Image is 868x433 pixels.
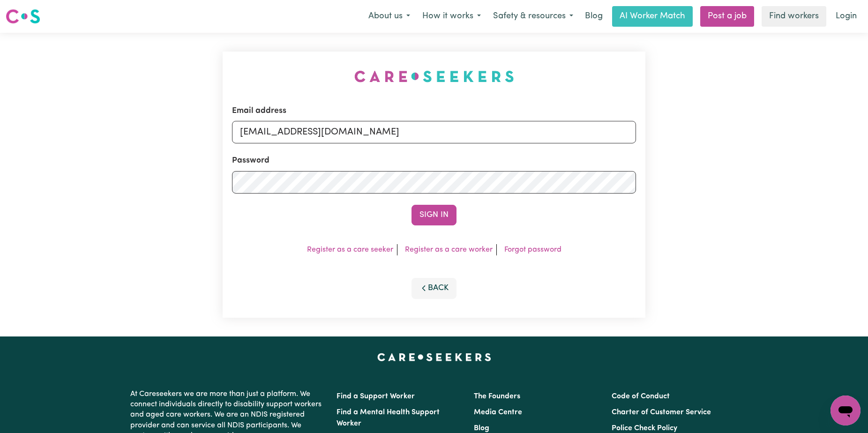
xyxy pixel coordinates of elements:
img: Careseekers logo [6,8,40,25]
a: AI Worker Match [612,6,693,27]
a: Find a Mental Health Support Worker [337,409,440,427]
input: Email address [232,121,636,143]
button: Safety & resources [487,7,579,26]
button: About us [362,7,416,26]
a: Charter of Customer Service [612,409,711,416]
a: The Founders [474,393,520,400]
a: Find a Support Worker [337,393,415,400]
button: Back [412,278,456,299]
button: Sign In [412,205,456,225]
a: Forgot password [504,246,561,254]
a: Police Check Policy [612,425,677,432]
a: Blog [579,6,608,27]
a: Login [830,6,862,27]
label: Password [232,155,269,167]
a: Register as a care seeker [307,246,393,254]
iframe: Button to launch messaging window [831,396,861,426]
button: How it works [416,7,487,26]
a: Blog [474,425,489,432]
a: Register as a care worker [405,246,493,254]
a: Careseekers logo [6,6,40,27]
a: Code of Conduct [612,393,670,400]
a: Post a job [700,6,754,27]
label: Email address [232,105,286,117]
a: Media Centre [474,409,522,416]
a: Careseekers home page [377,353,491,361]
a: Find workers [762,6,826,27]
